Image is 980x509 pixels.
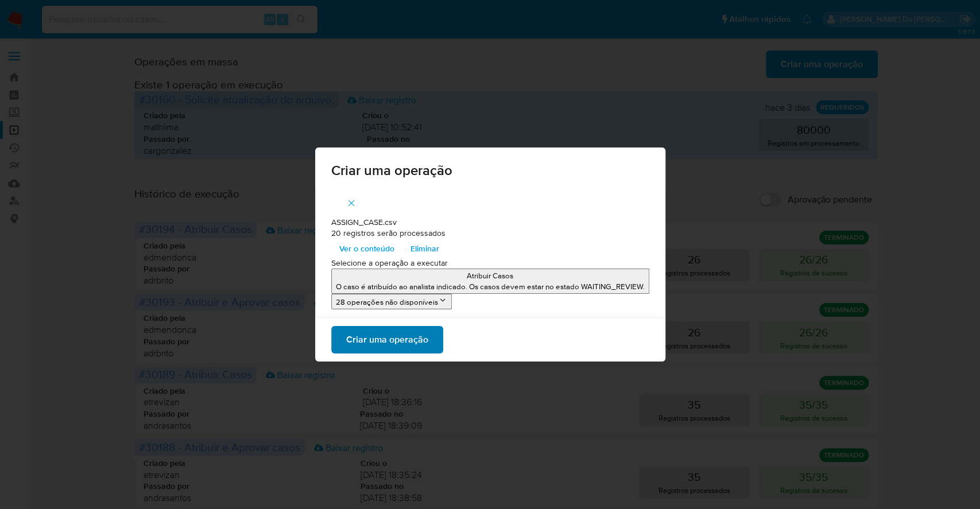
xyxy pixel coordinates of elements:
[331,294,452,309] button: 28 operações não disponíveis
[339,240,394,257] span: Ver o conteúdo
[336,281,645,292] p: O caso é atribuído ao analista indicado. Os casos devem estar no estado WAITING_REVIEW.
[331,164,649,177] span: Criar uma operação
[331,228,649,239] p: 20 registros serão processados
[331,258,649,269] p: Selecione a operação a executar
[331,326,443,353] button: Criar uma operação
[336,270,645,281] p: Atribuir Casos
[331,239,402,258] button: Ver o conteúdo
[331,269,649,294] button: Atribuir CasosO caso é atribuído ao analista indicado. Os casos devem estar no estado WAITING_REV...
[410,240,439,257] span: Eliminar
[331,217,649,228] p: ASSIGN_CASE.csv
[402,239,447,258] button: Eliminar
[346,327,428,352] span: Criar uma operação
